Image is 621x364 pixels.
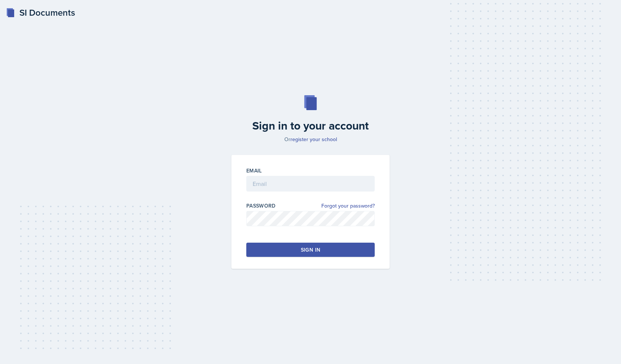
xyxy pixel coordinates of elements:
[227,136,394,143] p: Or
[290,136,337,143] a: register your school
[246,167,262,174] label: Email
[321,202,375,210] a: Forgot your password?
[246,202,276,209] label: Password
[246,243,375,257] button: Sign in
[227,119,394,133] h2: Sign in to your account
[6,6,75,19] a: SI Documents
[301,246,320,253] div: Sign in
[246,176,375,192] input: Email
